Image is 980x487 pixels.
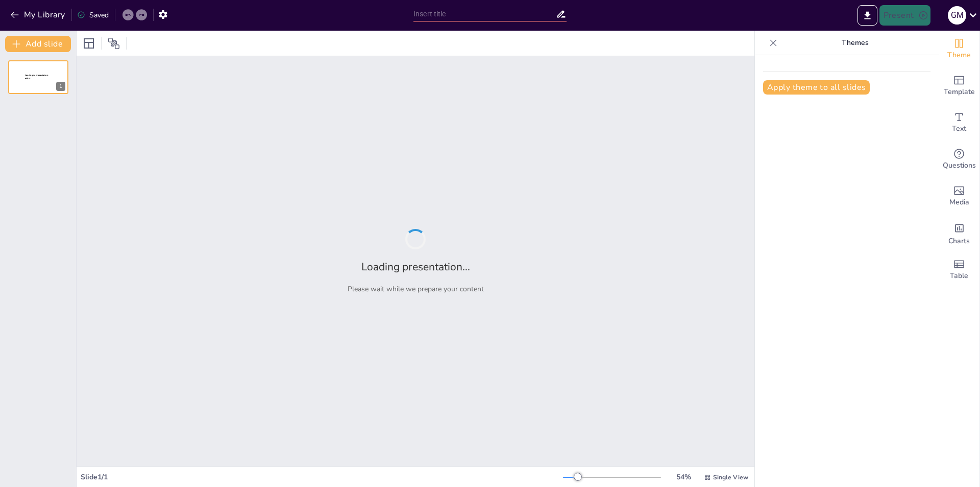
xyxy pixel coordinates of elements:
div: 1 [8,60,68,94]
span: Table [950,270,968,282]
span: Sendsteps presentation editor [25,74,48,80]
div: Add text boxes [939,104,979,141]
button: Export to PowerPoint [857,5,877,26]
button: Add slide [5,36,71,52]
div: Change the overall theme [939,31,979,67]
div: Get real-time input from your audience [939,141,979,178]
div: Add images, graphics, shapes or video [939,178,979,215]
div: 1 [56,82,65,91]
span: Media [949,197,969,208]
div: Slide 1 / 1 [81,472,563,482]
button: G M [948,5,966,26]
div: G M [948,6,966,25]
span: Single View [713,473,748,481]
div: Saved [77,10,109,20]
span: Position [108,37,120,50]
button: Apply theme to all slides [763,80,870,95]
span: Questions [943,160,976,171]
div: Layout [81,35,97,52]
div: Add charts and graphs [939,215,979,251]
span: Text [952,123,966,134]
div: 54 % [671,472,696,482]
input: Insert title [413,7,556,21]
p: Themes [781,31,928,55]
p: Please wait while we prepare your content [348,284,484,294]
span: Theme [947,50,971,61]
span: Template [944,86,975,98]
button: Present [879,5,930,26]
h2: Loading presentation... [361,260,470,274]
div: Add a table [939,251,979,288]
button: My Library [8,7,69,23]
div: Add ready made slides [939,67,979,104]
span: Charts [948,236,970,247]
